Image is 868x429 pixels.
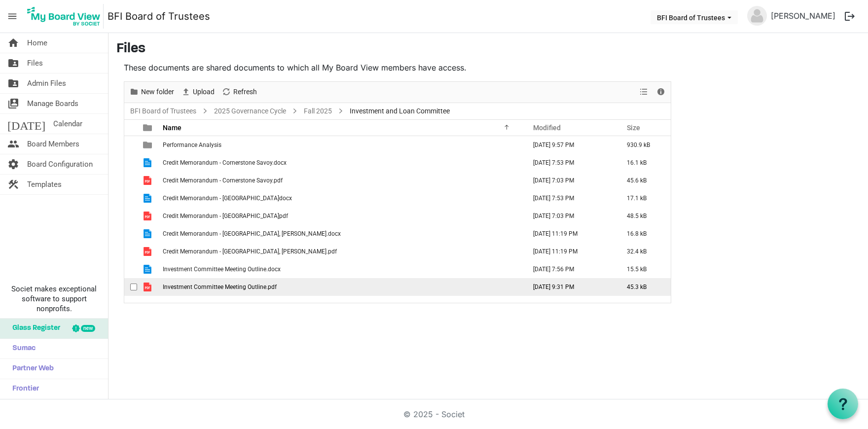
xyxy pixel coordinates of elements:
span: Home [27,33,47,53]
td: Investment Committee Meeting Outline.pdf is template cell column header Name [160,278,523,296]
td: September 18, 2025 11:19 PM column header Modified [523,243,616,260]
span: Credit Memorandum - [GEOGRAPHIC_DATA], [PERSON_NAME].pdf [163,248,337,255]
td: Credit Memorandum - pleasant hill, dix.pdf is template cell column header Name [160,243,523,260]
td: is template cell column header type [137,172,160,189]
td: checkbox [124,207,137,225]
td: checkbox [124,243,137,260]
div: Refresh [218,82,260,103]
button: Refresh [220,86,259,98]
span: Societ makes exceptional software to support nonprofits. [4,284,104,314]
span: Admin Files [27,73,66,93]
a: 2025 Governance Cycle [212,105,288,117]
span: construction [7,175,19,194]
button: BFI Board of Trustees dropdownbutton [651,10,738,24]
a: © 2025 - Societ [403,409,465,419]
span: folder_shared [7,73,19,93]
span: Credit Memorandum - [GEOGRAPHIC_DATA], [PERSON_NAME].docx [163,230,341,237]
span: Board Configuration [27,154,93,174]
span: Credit Memorandum - [GEOGRAPHIC_DATA]pdf [163,213,288,219]
span: [DATE] [7,114,45,134]
div: new [81,325,95,332]
h3: Files [116,41,860,58]
td: Credit Memorandum - Fairfield.pdf is template cell column header Name [160,207,523,225]
div: Upload [178,82,218,103]
a: [PERSON_NAME] [767,6,839,26]
span: Upload [192,86,216,98]
td: 45.6 kB is template cell column header Size [616,172,671,189]
span: Investment Committee Meeting Outline.pdf [163,284,277,290]
td: is template cell column header type [137,260,160,278]
span: Files [27,53,43,73]
td: September 18, 2025 11:19 PM column header Modified [523,225,616,243]
span: Size [627,124,640,132]
td: Credit Memorandum - Cornerstone Savoy.docx is template cell column header Name [160,154,523,172]
td: checkbox [124,260,137,278]
span: Templates [27,175,62,194]
span: Glass Register [7,319,60,338]
td: is template cell column header type [137,154,160,172]
span: Frontier [7,379,39,399]
td: checkbox [124,172,137,189]
span: menu [3,7,22,26]
span: Refresh [232,86,258,98]
td: 16.1 kB is template cell column header Size [616,154,671,172]
button: View dropdownbutton [638,86,650,98]
td: 48.5 kB is template cell column header Size [616,207,671,225]
span: folder_shared [7,53,19,73]
td: Performance Analysis is template cell column header Name [160,136,523,154]
td: Credit Memorandum - Cornerstone Savoy.pdf is template cell column header Name [160,172,523,189]
button: Details [654,86,668,98]
span: Modified [533,124,561,132]
td: 16.8 kB is template cell column header Size [616,225,671,243]
td: is template cell column header type [137,207,160,225]
button: logout [839,6,860,27]
span: Name [163,124,181,132]
span: Partner Web [7,359,54,379]
button: Upload [180,86,217,98]
span: Calendar [53,114,82,134]
td: is template cell column header type [137,243,160,260]
td: September 11, 2025 7:03 PM column header Modified [523,172,616,189]
div: View [636,82,652,103]
span: New folder [140,86,175,98]
div: New folder [126,82,178,103]
button: New folder [128,86,176,98]
span: Credit Memorandum - Cornerstone Savoy.pdf [163,177,283,184]
td: September 15, 2025 7:56 PM column header Modified [523,260,616,278]
td: Credit Memorandum - pleasant hill, dix.docx is template cell column header Name [160,225,523,243]
td: checkbox [124,189,137,207]
a: BFI Board of Trustees [108,6,210,26]
td: is template cell column header type [137,189,160,207]
span: Credit Memorandum - Cornerstone Savoy.docx [163,159,287,166]
span: settings [7,154,19,174]
td: checkbox [124,136,137,154]
span: Sumac [7,339,36,358]
td: 15.5 kB is template cell column header Size [616,260,671,278]
td: September 11, 2025 7:03 PM column header Modified [523,207,616,225]
span: Investment and Loan Committee [348,105,452,117]
td: September 15, 2025 7:53 PM column header Modified [523,154,616,172]
img: My Board View Logo [24,4,104,29]
img: no-profile-picture.svg [747,6,767,26]
td: Investment Committee Meeting Outline.docx is template cell column header Name [160,260,523,278]
a: BFI Board of Trustees [128,105,198,117]
span: people [7,134,19,154]
td: checkbox [124,154,137,172]
span: Performance Analysis [163,142,221,148]
td: checkbox [124,278,137,296]
td: 32.4 kB is template cell column header Size [616,243,671,260]
td: is template cell column header type [137,278,160,296]
a: My Board View Logo [24,4,108,29]
span: Board Members [27,134,79,154]
span: Credit Memorandum - [GEOGRAPHIC_DATA]docx [163,195,292,202]
span: Manage Boards [27,94,78,113]
a: Fall 2025 [302,105,334,117]
td: Credit Memorandum - Fairfield.docx is template cell column header Name [160,189,523,207]
p: These documents are shared documents to which all My Board View members have access. [124,62,671,73]
div: Details [652,82,669,103]
td: checkbox [124,225,137,243]
span: Investment Committee Meeting Outline.docx [163,266,281,273]
span: switch_account [7,94,19,113]
td: 17.1 kB is template cell column header Size [616,189,671,207]
td: September 12, 2025 9:57 PM column header Modified [523,136,616,154]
